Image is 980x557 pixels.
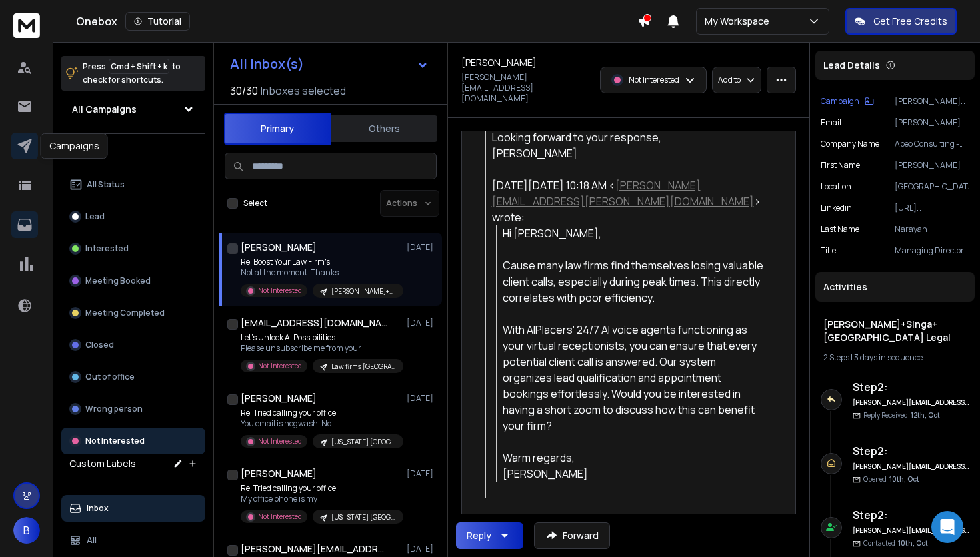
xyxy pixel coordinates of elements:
p: [PERSON_NAME][EMAIL_ADDRESS][DOMAIN_NAME] [895,117,969,128]
p: [US_STATE] [GEOGRAPHIC_DATA] legal [331,512,395,522]
button: Primary [224,113,331,145]
p: [DATE] [407,393,437,404]
span: 2 Steps [823,352,849,363]
h1: [PERSON_NAME] [241,467,317,480]
p: [PERSON_NAME][EMAIL_ADDRESS][DOMAIN_NAME] [461,72,592,104]
button: Tutorial [125,12,190,31]
h1: [PERSON_NAME] [241,241,317,254]
p: title [821,245,836,256]
span: Cmd + Shift + k [109,59,169,74]
p: Inbox [87,503,109,514]
h6: [PERSON_NAME][EMAIL_ADDRESS][PERSON_NAME][DOMAIN_NAME] [853,526,969,536]
div: Open Intercom Messenger [931,511,963,543]
p: Not Interested [258,512,302,522]
p: Out of office [85,372,135,382]
p: Not Interested [629,75,679,85]
h1: [PERSON_NAME][EMAIL_ADDRESS][DOMAIN_NAME] [241,542,387,556]
a: [PERSON_NAME][EMAIL_ADDRESS][PERSON_NAME][DOMAIN_NAME] [492,178,754,209]
span: 3 days in sequence [854,352,923,363]
div: Onebox [76,12,637,31]
p: Lead [85,211,105,222]
button: B [13,517,40,544]
p: Meeting Booked [85,275,151,286]
span: 12th, Oct [911,410,940,420]
button: Meeting Completed [61,300,205,326]
p: Interested [85,243,129,254]
div: [PERSON_NAME] [503,466,766,482]
h1: [EMAIL_ADDRESS][DOMAIN_NAME] [241,316,387,330]
button: Meeting Booked [61,267,205,294]
p: All Status [87,179,125,190]
p: Opened [863,474,919,484]
p: [DATE] [407,468,437,479]
h1: [PERSON_NAME] [461,56,537,69]
p: Press to check for shortcuts. [83,60,181,87]
p: [DATE] [407,318,437,328]
p: [GEOGRAPHIC_DATA] [895,181,969,192]
button: Forward [534,522,610,549]
p: Contacted [863,538,928,548]
p: [DATE] [407,242,437,253]
button: Others [331,114,437,143]
h6: [PERSON_NAME][EMAIL_ADDRESS][PERSON_NAME][DOMAIN_NAME] [853,398,969,408]
h6: [PERSON_NAME][EMAIL_ADDRESS][PERSON_NAME][DOMAIN_NAME] [853,462,969,472]
h6: Step 2 : [853,443,969,459]
p: [US_STATE] [GEOGRAPHIC_DATA] legal [331,437,395,447]
div: Warm regards, [503,450,766,466]
button: All Inbox(s) [219,51,439,77]
p: Not Interested [258,286,302,296]
p: Campaign [821,96,859,107]
button: Wrong person [61,396,205,422]
span: 30 / 30 [230,83,258,99]
button: Inbox [61,495,205,522]
p: Re: Tried calling your office [241,408,401,418]
div: Hi [PERSON_NAME], [503,225,766,241]
p: [PERSON_NAME]+Singa+[GEOGRAPHIC_DATA] Legal [331,286,395,296]
p: Not Interested [258,436,302,446]
h6: Step 2 : [853,379,969,395]
button: Closed [61,332,205,358]
p: Last Name [821,224,859,235]
div: [DATE][DATE] 10:18 AM < > wrote: [492,177,766,225]
p: Please unsubscribe me from your [241,343,401,354]
button: Reply [456,522,523,549]
p: Add to [718,75,741,85]
p: Law firms [GEOGRAPHIC_DATA] [331,362,395,372]
h3: Filters [61,145,205,163]
button: Not Interested [61,428,205,454]
p: [DATE] [407,544,437,554]
h3: Inboxes selected [261,83,346,99]
button: All [61,527,205,554]
button: Campaign [821,96,874,107]
div: Looking forward to your response, [492,129,766,145]
p: linkedin [821,203,852,213]
p: Abeo Consulting - Specialist Legal Search & Insight [895,139,969,149]
label: Select [243,198,267,209]
button: All Campaigns [61,96,205,123]
h1: [PERSON_NAME] [241,392,317,405]
p: Not at the moment. Thanks [241,267,401,278]
p: [PERSON_NAME] [895,160,969,171]
h3: Custom Labels [69,457,136,470]
p: [PERSON_NAME]+Singa+[GEOGRAPHIC_DATA] Legal [895,96,969,107]
div: Reply [467,529,491,542]
div: [PERSON_NAME] [492,145,766,161]
h1: All Campaigns [72,103,137,116]
p: Not Interested [85,436,145,446]
p: Wrong person [85,404,143,414]
p: Managing Director [895,245,969,256]
p: Email [821,117,841,128]
div: Cause many law firms find themselves losing valuable client calls, especially during peak times. ... [503,257,766,306]
p: Get Free Credits [873,15,947,28]
p: Re: Boost Your Law Firm's [241,257,401,267]
p: [URL][DOMAIN_NAME] [895,203,969,213]
p: Let’s Unlock AI Possibilities [241,332,401,343]
h1: [PERSON_NAME]+Singa+[GEOGRAPHIC_DATA] Legal [823,318,967,344]
p: location [821,181,851,192]
p: Closed [85,340,114,350]
span: 10th, Oct [889,474,919,484]
div: Activities [815,272,975,302]
h6: Step 2 : [853,507,969,523]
